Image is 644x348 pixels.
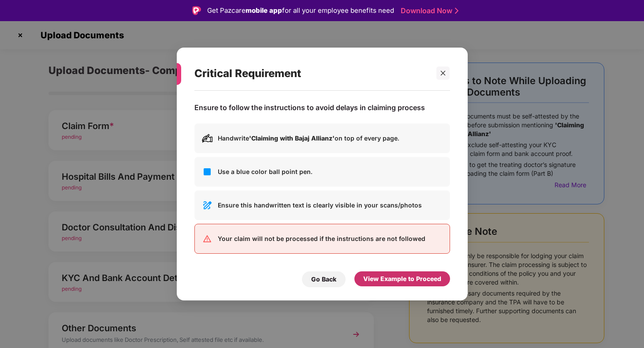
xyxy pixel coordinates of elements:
[192,6,201,15] img: Logo
[455,6,458,15] img: Stroke
[440,70,446,76] span: close
[249,134,335,142] b: 'Claiming with Bajaj Allianz'
[207,5,394,16] div: Get Pazcare for all your employee benefits need
[194,103,425,112] p: Ensure to follow the instructions to avoid delays in claiming process
[202,233,212,244] img: svg+xml;base64,PHN2ZyB3aWR0aD0iMjQiIGhlaWdodD0iMjQiIHZpZXdCb3g9IjAgMCAyNCAyNCIgZmlsbD0ibm9uZSIgeG...
[401,6,456,15] a: Download Now
[218,200,443,210] p: Ensure this handwritten text is clearly visible in your scans/photos
[202,200,212,211] img: svg+xml;base64,PHN2ZyB3aWR0aD0iMjQiIGhlaWdodD0iMjQiIHZpZXdCb3g9IjAgMCAyNCAyNCIgZmlsbD0ibm9uZSIgeG...
[363,274,441,284] div: View Example to Proceed
[194,56,429,91] div: Critical Requirement
[218,234,443,244] p: Your claim will not be processed if the instructions are not followed
[202,167,212,177] img: svg+xml;base64,PHN2ZyB3aWR0aD0iMjQiIGhlaWdodD0iMjQiIHZpZXdCb3g9IjAgMCAyNCAyNCIgZmlsbD0ibm9uZSIgeG...
[218,167,443,177] p: Use a blue color ball point pen.
[202,133,212,144] img: svg+xml;base64,PHN2ZyB3aWR0aD0iMjAiIGhlaWdodD0iMjAiIHZpZXdCb3g9IjAgMCAyMCAyMCIgZmlsbD0ibm9uZSIgeG...
[246,6,282,15] strong: mobile app
[218,133,443,143] p: Handwrite on top of every page.
[311,274,336,284] div: Go Back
